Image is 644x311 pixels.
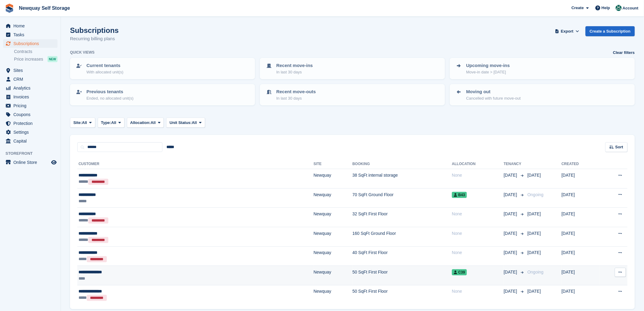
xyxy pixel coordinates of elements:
[13,119,50,128] span: Protection
[13,84,50,92] span: Analytics
[3,128,58,136] a: menu
[3,84,58,92] a: menu
[562,266,600,285] td: [DATE]
[5,150,61,157] span: Storefront
[313,169,352,189] td: Newquay
[86,62,123,69] p: Current tenants
[14,56,58,62] a: Price increases NEW
[276,62,313,69] p: Recent move-ins
[562,227,600,246] td: [DATE]
[466,62,510,69] p: Upcoming move-ins
[452,249,504,256] div: None
[192,120,197,126] span: All
[352,208,452,227] td: 32 SqFt First Floor
[450,85,634,105] a: Moving out Cancelled with future move-out
[313,208,352,227] td: Newquay
[504,230,518,237] span: [DATE]
[527,173,541,178] span: [DATE]
[452,159,504,169] th: Allocation
[452,211,504,217] div: None
[504,211,518,217] span: [DATE]
[98,118,124,128] button: Type: All
[86,95,134,101] p: Ended, no allocated unit(s)
[127,118,164,128] button: Allocation: All
[261,58,444,79] a: Recent move-ins In last 30 days
[615,144,623,150] span: Sort
[452,192,467,198] span: B43
[130,120,151,126] span: Allocation:
[504,159,525,169] th: Tenancy
[527,289,541,294] span: [DATE]
[13,75,50,83] span: CRM
[452,269,467,275] span: C39
[313,285,352,304] td: Newquay
[562,285,600,304] td: [DATE]
[73,120,82,126] span: Site:
[111,120,116,126] span: All
[504,288,518,295] span: [DATE]
[527,270,544,274] span: Ongoing
[452,230,504,237] div: None
[101,120,111,126] span: Type:
[151,120,156,126] span: All
[562,188,600,207] td: [DATE]
[613,50,635,56] a: Clear filters
[450,58,634,79] a: Upcoming move-ins Move-in date > [DATE]
[3,158,58,167] a: menu
[554,26,581,36] button: Export
[352,159,452,169] th: Booking
[313,227,352,246] td: Newquay
[276,95,316,101] p: In last 30 days
[616,5,622,11] img: JON
[527,231,541,236] span: [DATE]
[3,101,58,110] a: menu
[527,192,544,197] span: Ongoing
[13,30,50,39] span: Tasks
[352,188,452,207] td: 70 SqFt Ground Floor
[170,120,192,126] span: Unit Status:
[3,110,58,119] a: menu
[313,188,352,207] td: Newquay
[3,75,58,83] a: menu
[623,5,639,11] span: Account
[3,39,58,48] a: menu
[586,26,635,36] a: Create a Subscription
[3,30,58,39] a: menu
[562,246,600,266] td: [DATE]
[352,266,452,285] td: 50 SqFt First Floor
[3,22,58,30] a: menu
[13,22,50,30] span: Home
[352,285,452,304] td: 50 SqFt First Floor
[13,66,50,75] span: Sites
[13,93,50,101] span: Invoices
[3,93,58,101] a: menu
[86,88,134,95] p: Previous tenants
[313,246,352,266] td: Newquay
[16,3,72,13] a: Newquay Self Storage
[466,95,521,101] p: Cancelled with future move-out
[3,137,58,145] a: menu
[527,211,541,216] span: [DATE]
[86,69,123,75] p: With allocated unit(s)
[276,88,316,95] p: Recent move-outs
[313,159,352,169] th: Site
[261,85,444,105] a: Recent move-outs In last 30 days
[504,172,518,178] span: [DATE]
[562,208,600,227] td: [DATE]
[313,266,352,285] td: Newquay
[352,227,452,246] td: 160 SqFt Ground Floor
[82,120,87,126] span: All
[5,4,14,13] img: stora-icon-8386f47178a22dfd0bd8f6a31ec36ba5ce8667c1dd55bd0f319d3a0aa187defe.svg
[13,101,50,110] span: Pricing
[71,85,254,105] a: Previous tenants Ended, no allocated unit(s)
[71,58,254,79] a: Current tenants With allocated unit(s)
[276,69,313,75] p: In last 30 days
[70,50,95,55] h6: Quick views
[527,250,541,255] span: [DATE]
[352,246,452,266] td: 40 SqFt First Floor
[504,269,518,275] span: [DATE]
[13,128,50,136] span: Settings
[70,35,119,42] p: Recurring billing plans
[14,49,58,55] a: Contracts
[452,172,504,178] div: None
